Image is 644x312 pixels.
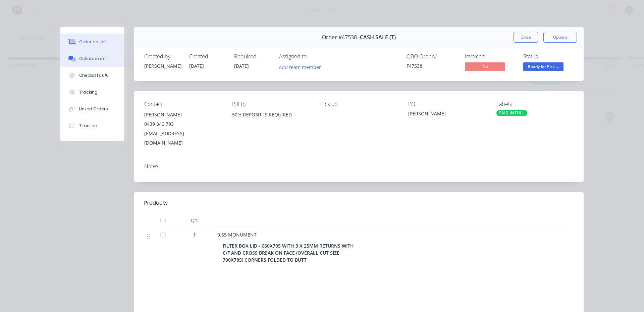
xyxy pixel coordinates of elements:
button: Tracking [60,84,124,101]
div: [PERSON_NAME]0439 340 793[EMAIL_ADDRESS][DOMAIN_NAME] [144,110,221,148]
div: Collaborate [79,56,106,62]
div: Order details [79,39,108,45]
button: Options [543,32,577,43]
button: Ready for Pick ... [523,62,563,72]
span: No [465,62,505,71]
button: Order details [60,34,124,50]
span: 1 [193,231,196,238]
div: [PERSON_NAME] [144,62,181,69]
div: 50% DEPOSIT IS REQUIRED [232,110,309,119]
span: CASH SALE (T) [360,34,396,41]
div: Required [234,53,271,60]
div: Labels [496,101,574,107]
div: F47538 [407,62,457,69]
div: Notes [144,163,574,169]
div: Status [523,53,574,60]
div: 0439 340 793 [144,119,221,129]
div: Timeline [79,123,97,129]
div: Invoiced [465,53,515,60]
button: Checklists 0/0 [60,67,124,84]
span: Order #47538 - [322,34,360,41]
div: QBO Order # [407,53,457,60]
span: Ready for Pick ... [523,62,563,71]
div: Products [144,199,168,207]
div: Created [189,53,226,60]
button: Add team member [279,62,325,71]
div: PAID IN FULL [496,110,527,116]
div: Qty [174,214,215,227]
span: 0.55 MONUMENT [217,231,257,238]
button: Add team member [275,62,325,71]
button: Linked Orders [60,101,124,117]
div: [PERSON_NAME] [144,110,221,119]
button: Timeline [60,117,124,134]
div: PO [408,101,485,107]
div: Pick up [320,101,397,107]
span: [DATE] [234,63,249,69]
div: FILTER BOX LID - 660X705 WITH 3 X 25MM RETURNS WITH C/F AND CROSS BREAK ON FACE (OVERALL CUT SIZE... [223,241,357,265]
div: Linked Orders [79,106,108,112]
div: Contact [144,101,221,107]
div: [EMAIL_ADDRESS][DOMAIN_NAME] [144,129,221,148]
div: 50% DEPOSIT IS REQUIRED [232,110,309,132]
div: Assigned to [279,53,346,60]
button: Collaborate [60,50,124,67]
button: Close [514,32,538,43]
div: Bill to [232,101,309,107]
div: Created by [144,53,181,60]
div: Checklists 0/0 [79,72,109,79]
div: Tracking [79,89,98,95]
div: [PERSON_NAME] [408,110,485,119]
span: [DATE] [189,63,204,69]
